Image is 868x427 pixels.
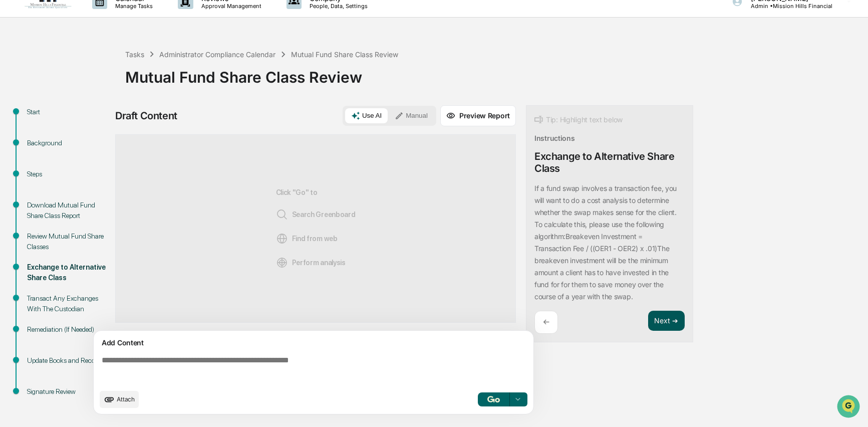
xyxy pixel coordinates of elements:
div: Tasks [125,50,144,59]
a: 🔎Data Lookup [6,141,67,159]
button: Start new chat [170,80,182,92]
span: Attestations [83,126,124,136]
div: Add Content [100,337,527,349]
p: People, Data, Settings [302,3,373,10]
div: Mutual Fund Share Class Review [291,50,398,59]
iframe: Open customer support [836,394,863,421]
button: Go [478,392,510,406]
p: The breakeven investment will be the minimum amount a client has to have invested in the fund for... [534,244,669,301]
a: Powered byPylon [71,169,121,177]
p: ← [543,317,549,327]
div: We're available if you need us! [34,87,127,95]
p: How can we help? [10,21,182,37]
img: Web [276,233,288,245]
img: Search [276,208,288,221]
p: Breakeven Investment = Transaction Fee / ((OER1 - OER2) x .01) [534,232,657,253]
div: Draft Content [115,110,177,122]
div: Start new chat [34,77,164,87]
span: Perform analysis [276,257,346,269]
div: Start [27,107,109,117]
img: 1746055101610-c473b297-6a78-478c-a979-82029cc54cd1 [10,77,28,95]
div: Review Mutual Fund Share Classes [27,231,109,252]
span: Pylon [100,170,121,177]
div: Signature Review [27,386,109,397]
div: Administrator Compliance Calendar [159,50,275,59]
span: Search Greenboard [276,208,356,221]
p: Manage Tasks [107,3,158,10]
div: 🔎 [10,146,18,154]
span: Find from web [276,233,338,245]
p: Admin • Mission Hills Financial [743,3,832,10]
a: 🗄️Attestations [69,122,128,140]
div: Download Mutual Fund Share Class Report [27,200,109,221]
div: Background [27,138,109,148]
div: 🖐️ [10,127,18,135]
span: Attach [117,395,135,403]
button: Next ➔ [648,311,685,331]
div: Exchange to Alternative Share Class [534,150,685,174]
div: Click "Go" to [276,151,356,306]
div: Update Books and Records [27,355,109,366]
p: If a fund swap involves a transaction fee, you will want to do a cost analysis to determine wheth... [534,184,677,241]
div: Remediation (If Needed) [27,324,109,335]
span: Data Lookup [20,145,63,155]
div: Instructions [534,134,575,142]
button: Manual [389,108,434,123]
div: Mutual Fund Share Class Review [125,60,863,86]
img: Analysis [276,257,288,269]
div: Tip: Highlight text below [534,114,623,126]
button: Use AI [345,108,388,123]
div: Transact Any Exchanges With The Custodian [27,293,109,314]
button: upload document [100,391,139,408]
div: 🗄️ [73,127,81,135]
a: 🖐️Preclearance [6,122,69,140]
button: Preview Report [440,105,516,126]
div: Exchange to Alternative Share Class [27,262,109,283]
span: Preclearance [20,126,65,136]
img: Go [487,396,499,402]
div: Steps [27,169,109,179]
p: Approval Management [193,3,266,10]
